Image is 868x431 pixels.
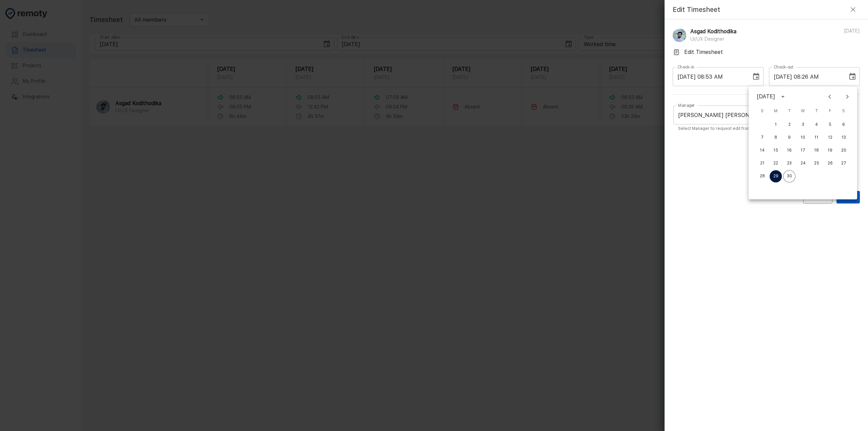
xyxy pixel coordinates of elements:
span: Wednesday [797,104,809,118]
button: Next month [842,91,853,102]
p: Select Manager to request edit from [678,125,777,132]
button: 25 [810,157,823,170]
button: Choose date, selected date is Sep 29, 2025 [846,70,859,83]
button: 28 [756,170,768,182]
label: Check-out [774,64,794,70]
span: Saturday [837,104,850,118]
button: 18 [810,144,823,157]
button: 26 [824,157,836,170]
button: 15 [770,144,782,157]
span: Thursday [810,104,823,118]
img: Asgad Kodithodika [673,28,686,42]
button: 9 [783,132,795,144]
button: 20 [837,144,850,157]
button: 1 [770,119,782,131]
span: Tuesday [783,104,795,118]
label: Manager [678,102,695,108]
button: Choose date, selected date is Sep 29, 2025 [749,70,763,83]
button: 3 [797,119,809,131]
button: 19 [824,144,836,157]
button: 27 [837,157,850,170]
button: 10 [797,132,809,144]
p: Edit Timesheet [684,48,723,56]
span: Friday [824,104,836,118]
span: Monday [770,104,782,118]
button: 13 [837,132,850,144]
button: 16 [783,144,795,157]
button: 14 [756,144,768,157]
input: mm/dd/yyyy hh:mm (a|p)m [673,67,747,86]
button: calendar view is open, switch to year view [777,91,789,102]
button: 17 [797,144,809,157]
button: 6 [837,119,850,131]
button: 5 [824,119,836,131]
button: 7 [756,132,768,144]
div: [DATE] [757,93,775,101]
button: 2 [783,119,795,131]
button: 4 [810,119,823,131]
p: [DATE] [844,27,860,43]
p: Asgad Kodithodika [690,27,736,36]
button: 24 [797,157,809,170]
button: 23 [783,157,795,170]
label: Check-in [677,64,694,70]
button: 21 [756,157,768,170]
button: Previous month [824,91,835,102]
button: 11 [810,132,823,144]
h4: Edit Timesheet [673,4,720,15]
span: Sunday [756,104,768,118]
button: 8 [770,132,782,144]
div: [PERSON_NAME] [PERSON_NAME] [673,105,782,124]
button: 30 [783,170,795,182]
input: mm/dd/yyyy hh:mm (a|p)m [769,67,843,86]
button: 29 [770,170,782,182]
p: UI/UX Designer [690,36,741,43]
button: 12 [824,132,836,144]
button: 22 [770,157,782,170]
